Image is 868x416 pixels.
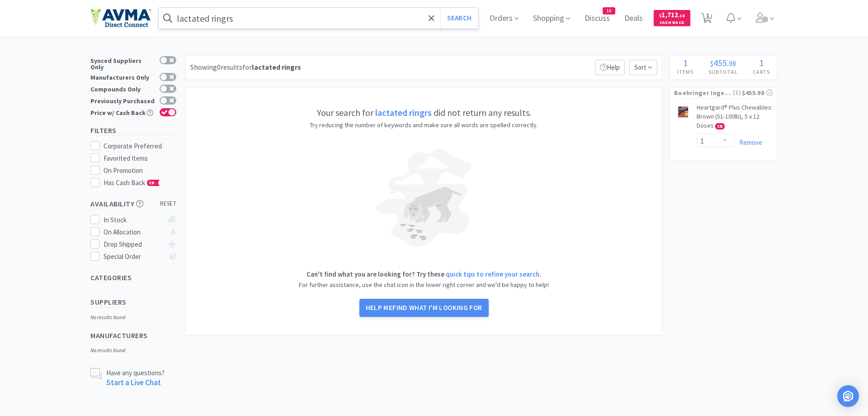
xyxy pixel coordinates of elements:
[659,10,685,19] span: 1,712
[106,378,161,387] a: Start a Live Chat
[90,330,176,341] h5: Manufacturers
[659,13,661,19] span: $
[674,88,732,98] span: Boehringer Ingelheim
[713,57,727,68] span: 455
[698,15,716,24] a: 1
[90,314,125,320] i: No results found
[659,20,685,26] span: Cash Back
[674,105,692,120] img: 5ba57587147b4fb491a349990275d383_487058.png
[621,14,646,23] a: Deals
[446,270,539,278] a: quick tips to refine your search
[104,239,164,250] div: Drop Shipped
[90,297,176,307] h5: Suppliers
[374,130,474,266] img: blind-dog-light.png
[697,103,773,134] a: Heartgard® Plus Chewables: Brown (51-100lb), 5 x 12 Doses CB
[729,59,736,68] span: 98
[104,251,164,262] div: Special Order
[288,105,560,120] h5: Your search for did not return any results.
[90,347,125,354] i: No results found
[581,14,613,23] a: Discuss10
[90,9,151,28] img: e4e33dab9f054f5782a47901c742baa9_102.png
[252,62,301,72] strong: lactated ringrs
[759,57,764,68] span: 1
[104,165,177,176] div: On Promotion
[654,6,690,30] a: $1,712.18Cash Back
[159,8,478,29] input: Search by item, sku, manufacturer, ingredient, size...
[90,108,155,116] div: Price w/ Cash Back
[735,138,762,147] a: Remove
[90,96,155,104] div: Previously Purchased
[307,270,541,278] strong: Can't find what you are looking for? Try these .
[104,153,177,164] div: Favorited Items
[629,60,657,75] span: Sort
[90,85,155,92] div: Compounds Only
[710,59,713,68] span: $
[745,67,777,76] h4: Carts
[701,58,745,67] div: .
[147,180,156,186] span: CB
[670,67,701,76] h4: Items
[683,57,688,68] span: 1
[106,368,165,378] p: Have any questions?
[90,273,176,283] h5: Categories
[104,178,160,187] span: Has Cash Back
[90,56,155,70] div: Synced Suppliers Only
[359,299,489,317] button: Help mefind what I'm looking for
[104,141,177,152] div: Corporate Preferred
[288,120,560,130] p: Try reducing the number of keywords and make sure all words are spelled correctly.
[701,67,745,76] h4: Subtotal
[678,13,685,19] span: . 18
[392,303,482,312] span: find what I'm looking for
[104,215,164,225] div: In Stock
[90,73,155,81] div: Manufacturers Only
[288,280,560,290] p: For further assistance, use the chat icon in the lower right corner and we'd be happy to help!
[375,107,432,118] strong: lactated ringrs
[104,227,164,238] div: On Allocation
[732,88,742,97] span: ( 1 )
[242,62,301,72] span: for
[160,199,177,209] span: reset
[440,8,478,29] button: Search
[742,88,773,98] div: $455.98
[190,62,301,73] div: Showing 0 results
[716,124,724,129] span: CB
[595,60,625,75] p: Help
[837,385,859,407] div: Open Intercom Messenger
[603,8,615,14] span: 10
[90,125,176,136] h5: Filters
[90,199,176,209] h5: Availability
